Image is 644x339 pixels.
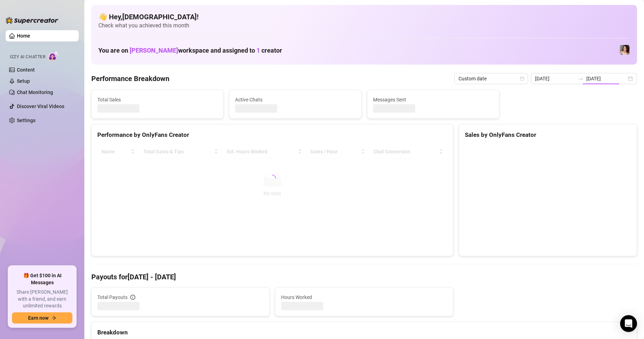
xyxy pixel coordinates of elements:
[586,75,626,82] input: End date
[281,293,447,301] span: Hours Worked
[17,67,35,73] a: Content
[465,130,631,140] div: Sales by OnlyFans Creator
[12,289,72,310] span: Share [PERSON_NAME] with a friend, and earn unlimited rewards
[51,315,56,320] span: arrow-right
[97,96,217,104] span: Total Sales
[6,17,58,24] img: logo-BBDzfeDw.svg
[17,118,35,123] a: Settings
[256,47,260,54] span: 1
[578,76,584,81] span: swap-right
[12,312,72,324] button: Earn nowarrow-right
[269,175,276,182] span: loading
[458,73,524,84] span: Custom date
[17,78,30,84] a: Setup
[91,272,637,282] h4: Payouts for [DATE] - [DATE]
[520,77,524,81] span: calendar
[97,328,631,337] div: Breakdown
[12,272,72,286] span: 🎁 Get $100 in AI Messages
[97,293,128,301] span: Total Payouts
[98,22,630,29] span: Check what you achieved this month
[373,96,493,104] span: Messages Sent
[91,74,169,84] h4: Performance Breakdown
[578,76,584,81] span: to
[28,315,48,321] span: Earn now
[48,51,59,61] img: AI Chatter
[620,315,637,332] div: Open Intercom Messenger
[130,295,135,300] span: info-circle
[620,45,630,55] img: Lauren
[235,96,355,104] span: Active Chats
[17,33,30,39] a: Home
[535,75,575,82] input: Start date
[130,47,178,54] span: [PERSON_NAME]
[17,89,53,95] a: Chat Monitoring
[97,130,447,140] div: Performance by OnlyFans Creator
[17,104,64,109] a: Discover Viral Videos
[98,12,630,22] h4: 👋 Hey, [DEMOGRAPHIC_DATA] !
[10,54,45,60] span: Izzy AI Chatter
[98,47,282,54] h1: You are on workspace and assigned to creator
